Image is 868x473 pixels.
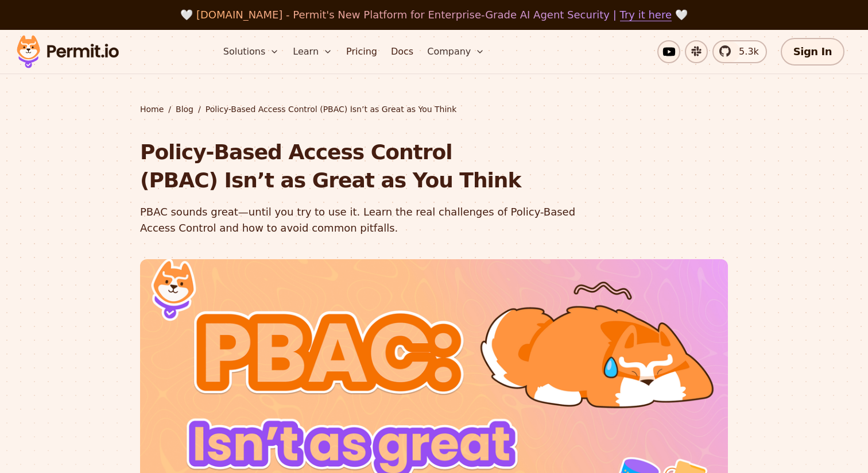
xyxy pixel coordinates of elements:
[342,40,382,63] a: Pricing
[423,40,489,63] button: Company
[196,9,672,21] span: [DOMAIN_NAME] - Permit's New Platform for Enterprise-Grade AI Agent Security |
[712,40,767,63] a: 5.3k
[140,103,728,115] div: / /
[176,103,193,115] a: Blog
[219,40,284,63] button: Solutions
[732,45,759,59] span: 5.3k
[288,40,337,63] button: Learn
[620,9,672,21] a: Try it here
[140,138,581,195] h1: Policy-Based Access Control (PBAC) Isn’t as Great as You Think
[140,204,581,236] div: PBAC sounds great—until you try to use it. Learn the real challenges of Policy-Based Access Contr...
[11,32,124,71] img: Permit logo
[140,103,164,115] a: Home
[28,7,840,23] div: 🤍 🤍
[386,40,418,63] a: Docs
[781,38,844,66] a: Sign In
